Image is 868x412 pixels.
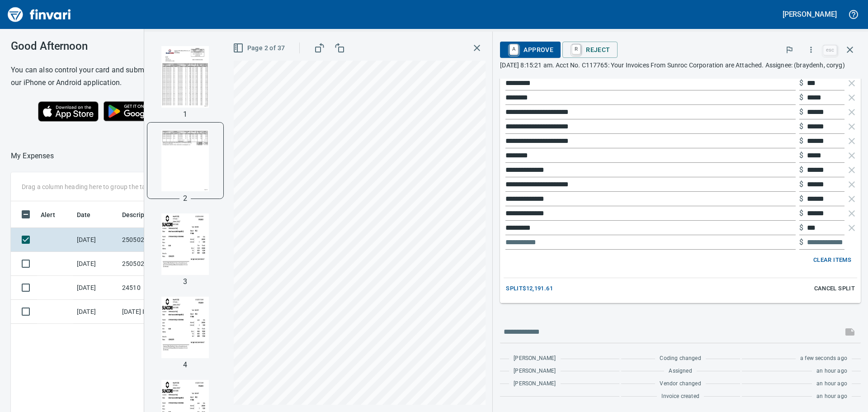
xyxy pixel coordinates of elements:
img: Page 2 [155,130,216,191]
span: Invoice created [661,392,699,401]
button: Remove Line Item [846,150,857,161]
span: an hour ago [816,379,847,388]
button: Remove Line Item [846,194,857,204]
button: Remove Line Item [846,121,857,132]
p: $ [799,194,803,204]
td: [DATE] [73,276,118,300]
span: Date [77,209,91,220]
td: 250502 [118,228,200,252]
button: [PERSON_NAME] [780,7,839,21]
p: 3 [183,276,187,287]
span: Close invoice [821,39,861,61]
p: My Expenses [11,151,54,161]
td: [DATE] [73,300,118,324]
button: Remove Line Item [846,165,857,175]
span: Assigned [669,367,692,376]
p: $ [799,78,803,89]
button: More [801,40,821,60]
span: Date [77,209,103,220]
span: Description [122,209,156,220]
img: Page 1 [155,46,216,108]
p: [DATE] 8:15:21 am. Acct No. C117765: Your Invoices From Sunroc Corporation are Attached. Assignee... [500,61,861,70]
img: Download on the App Store [38,101,99,122]
p: $ [799,121,803,132]
p: 4 [183,360,187,370]
span: [PERSON_NAME] [514,354,556,363]
button: RReject [562,42,617,58]
a: A [509,44,518,54]
p: $ [799,165,803,175]
button: Remove Line Item [846,107,857,118]
span: a few seconds ago [800,354,847,363]
span: Page 2 of 37 [235,43,285,54]
span: Approve [507,42,553,57]
a: esc [823,45,837,55]
span: Vendor changed [660,379,701,388]
td: [DATE] Invoice 401445699 from Xylem Dewatering Solutions Inc (1-11136) [118,300,200,324]
button: Cancel Split [812,282,857,296]
span: [PERSON_NAME] [514,379,556,388]
p: $ [799,208,803,219]
button: Remove Line Item [846,78,857,89]
span: Split $12,191.61 [506,284,553,294]
span: Cancel Split [814,284,855,294]
span: [PERSON_NAME] [514,367,556,376]
p: $ [799,179,803,190]
button: Flag [779,40,799,60]
td: [DATE] [73,228,118,252]
span: This records your message into the invoice and notifies anyone mentioned [839,321,861,343]
span: an hour ago [816,392,847,401]
p: 2 [183,193,187,204]
h6: You can also control your card and submit expenses from our iPhone or Android application. [11,64,203,89]
p: Drag a column heading here to group the table [22,182,154,191]
img: Page 4 [155,297,216,358]
p: $ [799,92,803,103]
button: Remove Line Item [846,92,857,103]
span: Coding changed [660,354,701,363]
td: 24510 [118,276,200,300]
h3: Good Afternoon [11,40,203,52]
td: [DATE] [73,252,118,276]
span: Clear Items [813,255,851,265]
img: Page 3 [155,213,216,275]
a: R [572,44,580,54]
p: $ [799,150,803,161]
p: $ [799,107,803,118]
span: Reject [570,42,610,57]
button: Remove Line Item [846,179,857,190]
img: Finvari [5,4,73,25]
button: Split$12,191.61 [504,282,555,296]
span: Alert [41,209,67,220]
h5: [PERSON_NAME] [783,9,837,19]
p: $ [799,223,803,233]
td: 250502 [118,252,200,276]
p: $ [799,136,803,147]
button: Clear Items [811,253,854,267]
p: 1 [183,109,187,120]
button: AApprove [500,42,561,58]
button: Remove Line Item [846,208,857,219]
span: an hour ago [816,367,847,376]
span: Description [122,209,168,220]
p: $ [799,237,803,248]
nav: breadcrumb [11,151,54,161]
button: Remove Line Item [846,223,857,233]
button: Remove Line Item [846,136,857,147]
img: Get it on Google Play [99,96,176,126]
button: Page 2 of 37 [231,40,289,57]
span: Alert [41,209,55,220]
